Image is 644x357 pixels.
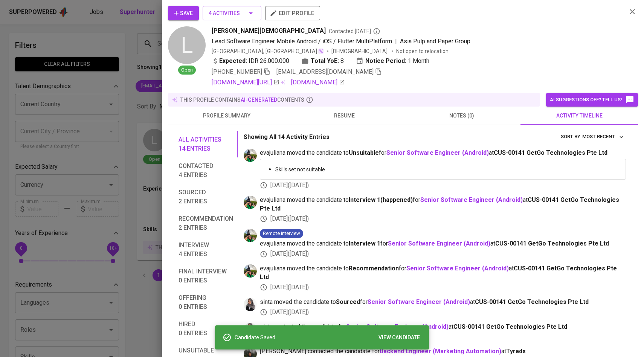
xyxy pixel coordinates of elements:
span: Remote interview [260,230,303,237]
a: edit profile [265,10,320,16]
button: 4 Activities [203,6,261,20]
span: Lead Software Engineer Mobile Android / iOS / Flutter MultiPlatform [212,38,392,45]
span: evajuliana moved the candidate to for at [260,264,626,282]
span: Tyrads [506,348,526,355]
span: sinta contacted the candidate for at [260,323,626,331]
span: [PERSON_NAME][DEMOGRAPHIC_DATA] [212,26,326,35]
span: CUS-00141 GetGo Technologies Pte Ltd [453,323,567,330]
div: L [168,26,206,64]
img: magic_wand.svg [318,48,324,54]
button: edit profile [265,6,320,20]
div: IDR 26.000.000 [212,56,289,66]
img: eva@glints.com [244,196,257,209]
a: Senior Software Engineer (Android) [388,240,490,247]
span: All activities 14 entries [179,135,233,153]
p: Skills set not suitable [275,166,620,173]
span: Sourced 2 entries [179,188,233,206]
span: edit profile [271,8,314,18]
button: AI suggestions off? Tell us! [546,93,638,107]
a: Backend Engineer (Marketing Automation) [380,348,501,355]
b: Notice Period: [365,56,406,66]
span: Contacted [DATE] [329,27,380,35]
span: Most Recent [582,133,624,141]
span: Final interview 0 entries [179,267,233,285]
span: sinta moved the candidate to for at [260,298,626,307]
span: [PHONE_NUMBER] [212,68,262,75]
img: sinta.windasari@glints.com [244,298,257,311]
b: Expected: [219,56,247,66]
div: [DATE] ( [DATE] ) [260,283,626,292]
span: AI suggestions off? Tell us! [550,95,634,104]
span: 8 [340,56,344,66]
span: CUS-00141 GetGo Technologies Pte Ltd [475,298,589,305]
div: [DATE] ( [DATE] ) [260,308,626,317]
a: Senior Software Engineer (Android) [406,265,509,272]
b: Total YoE: [311,56,339,66]
div: [GEOGRAPHIC_DATA], [GEOGRAPHIC_DATA] [212,47,324,55]
span: activity timeline [525,111,633,121]
span: Asia Pulp and Paper Group [400,38,470,45]
b: Unsuitable [349,149,379,156]
a: [DOMAIN_NAME] [291,78,345,87]
div: 1 Month [356,56,429,66]
div: [DATE] ( [DATE] ) [260,181,626,190]
span: notes (0) [407,111,516,121]
p: Not open to relocation [396,47,449,55]
div: [DATE] ( [DATE] ) [260,250,626,258]
span: Offering 0 entries [179,293,233,311]
span: VIEW CANDIDATE [378,333,420,342]
b: Sourced [336,298,360,305]
img: eva@glints.com [244,229,257,242]
span: Hired 0 entries [179,320,233,338]
div: [DATE] ( [DATE] ) [260,333,626,341]
span: resume [290,111,398,121]
b: Recommendation [349,265,399,272]
svg: By Batam recruiter [373,27,380,35]
img: eva@glints.com [244,264,257,278]
span: evajuliana moved the candidate to for at [260,149,626,157]
span: Recommendation 2 entries [179,214,233,232]
span: CUS-00141 GetGo Technologies Pte Ltd [495,240,609,247]
img: eva@glints.com [244,149,257,162]
a: Senior Software Engineer (Android) [386,149,489,156]
span: CUS-00141 GetGo Technologies Pte Ltd [260,196,619,212]
div: Candidate Saved [235,331,423,345]
p: this profile contains contents [180,96,304,104]
span: evajuliana moved the candidate to for at [260,240,626,248]
span: CUS-00141 GetGo Technologies Pte Ltd [494,149,607,156]
span: Contacted 4 entries [179,162,233,180]
button: sort by [580,131,626,143]
span: AI-generated [241,97,277,103]
span: Open [178,67,196,74]
span: Interview 4 entries [179,241,233,259]
b: Interview 1 [349,240,380,247]
a: Senior Software Engineer (Android) [420,196,523,203]
a: Senior Software Engineer (Android) [368,298,470,305]
span: [EMAIL_ADDRESS][DOMAIN_NAME] [276,68,374,75]
a: [DOMAIN_NAME][URL] [212,78,279,87]
span: [PERSON_NAME] contacted the candidate for at [260,347,626,356]
span: [DEMOGRAPHIC_DATA] [331,47,389,55]
b: Interview 1 ( happened ) [349,196,413,203]
span: profile summary [172,111,281,121]
span: sort by [561,134,580,139]
div: [DATE] ( [DATE] ) [260,215,626,223]
span: evajuliana moved the candidate to for at [260,196,626,213]
span: Save [174,9,193,18]
p: Showing All 14 Activity Entries [244,133,330,142]
span: | [395,37,397,46]
button: Save [168,6,199,20]
span: 4 Activities [209,9,255,18]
